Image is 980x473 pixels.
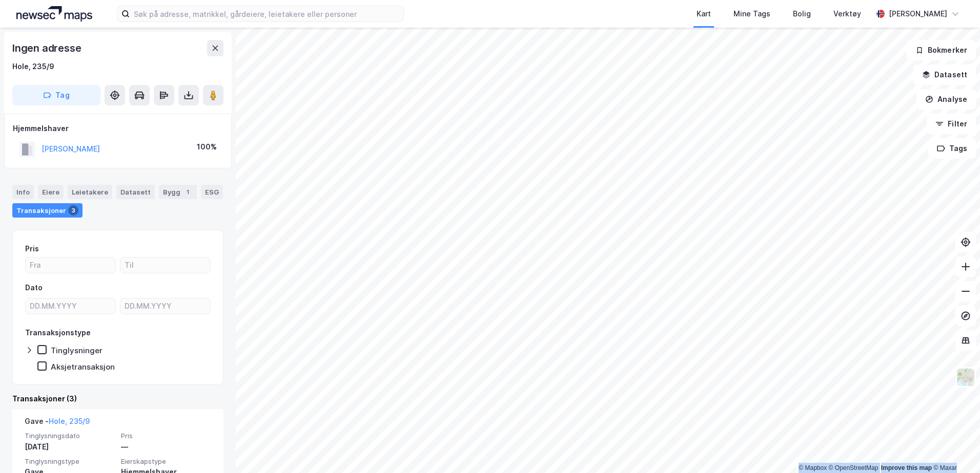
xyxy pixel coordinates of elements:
[889,8,947,20] div: [PERSON_NAME]
[120,257,210,273] input: Til
[907,40,976,60] button: Bokmerker
[51,346,103,355] div: Tinglysninger
[799,464,827,471] a: Mapbox
[829,464,879,471] a: OpenStreetMap
[182,187,193,197] div: 1
[121,441,211,453] div: —
[25,243,39,255] div: Pris
[120,298,210,314] input: DD.MM.YYYY
[68,205,78,216] div: 3
[25,432,115,440] span: Tinglysningsdato
[26,298,115,314] input: DD.MM.YYYY
[130,6,403,21] input: Søk på adresse, matrikkel, gårdeiere, leietakere eller personer
[12,203,83,218] div: Transaksjoner
[25,282,43,294] div: Dato
[25,327,91,339] div: Transaksjonstype
[929,424,980,473] div: Kontrollprogram for chat
[956,368,975,387] img: Z
[12,40,83,56] div: Ingen adresse
[49,417,90,425] a: Hole, 235/9
[116,185,155,199] div: Datasett
[201,185,223,199] div: ESG
[929,424,980,473] iframe: Chat Widget
[793,8,811,20] div: Bolig
[38,185,64,199] div: Eiere
[733,8,770,20] div: Mine Tags
[881,464,932,471] a: Improve this map
[913,64,976,85] button: Datasett
[697,8,711,20] div: Kart
[12,185,34,199] div: Info
[121,432,211,440] span: Pris
[13,122,223,135] div: Hjemmelshaver
[928,138,976,159] button: Tags
[12,60,54,73] div: Hole, 235/9
[916,89,976,110] button: Analyse
[159,185,197,199] div: Bygg
[833,8,861,20] div: Verktøy
[12,393,223,405] div: Transaksjoner (3)
[25,415,90,432] div: Gave -
[12,85,100,105] button: Tag
[26,257,115,273] input: Fra
[197,141,217,153] div: 100%
[121,457,211,466] span: Eierskapstype
[25,441,115,453] div: [DATE]
[68,185,112,199] div: Leietakere
[51,362,115,372] div: Aksjetransaksjon
[927,114,976,134] button: Filter
[25,457,115,466] span: Tinglysningstype
[16,6,92,21] img: logo.a4113a55bc3d86da70a041830d287a7e.svg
